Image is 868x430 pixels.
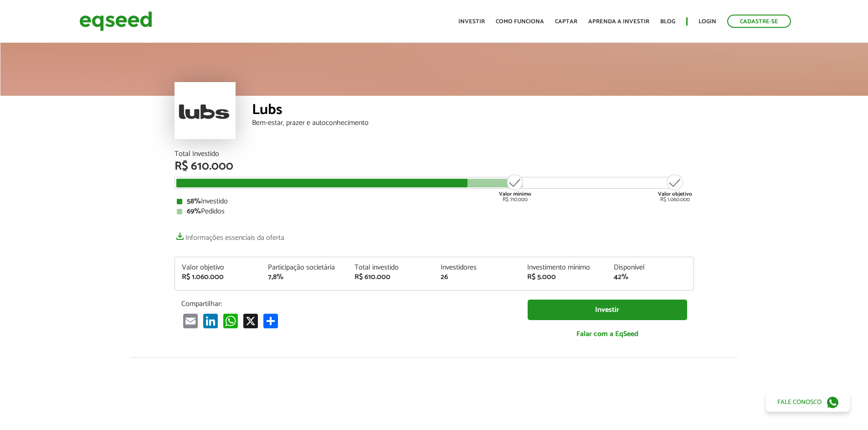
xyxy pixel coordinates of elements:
[252,119,694,127] div: Bem-estar, prazer e autoconhecimento
[498,173,532,202] div: R$ 710.000
[175,161,694,172] div: R$ 610.000
[499,190,531,198] strong: Valor mínimo
[555,19,577,25] a: Captar
[496,19,544,25] a: Como funciona
[354,264,427,271] div: Total investido
[354,274,427,281] div: R$ 610.000
[201,313,220,328] a: LinkedIn
[187,195,201,207] strong: 58%
[458,19,485,25] a: Investir
[528,325,687,343] a: Falar com a EqSeed
[528,300,687,320] a: Investir
[182,274,255,281] div: R$ 1.060.000
[658,190,692,198] strong: Valor objetivo
[177,208,692,215] div: Pedidos
[658,173,692,202] div: R$ 1.060.000
[614,264,687,271] div: Disponível
[182,264,255,271] div: Valor objetivo
[175,229,284,242] a: Informações essenciais da oferta
[527,274,600,281] div: R$ 5.000
[181,300,514,308] p: Compartilhar:
[527,264,600,271] div: Investimento mínimo
[221,313,240,328] a: WhatsApp
[175,150,694,158] div: Total Investido
[177,198,692,205] div: Investido
[262,313,280,328] a: Compartilhar
[766,393,850,412] a: Fale conosco
[727,15,791,28] a: Cadastre-se
[614,274,687,281] div: 42%
[187,205,201,218] strong: 69%
[252,103,694,119] div: Lubs
[660,19,675,25] a: Blog
[699,19,716,25] a: Login
[79,9,152,33] img: EqSeed
[268,264,341,271] div: Participação societária
[181,313,200,328] a: Email
[441,264,514,271] div: Investidores
[241,313,260,328] a: X
[268,274,341,281] div: 7,8%
[588,19,649,25] a: Aprenda a investir
[441,274,514,281] div: 26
